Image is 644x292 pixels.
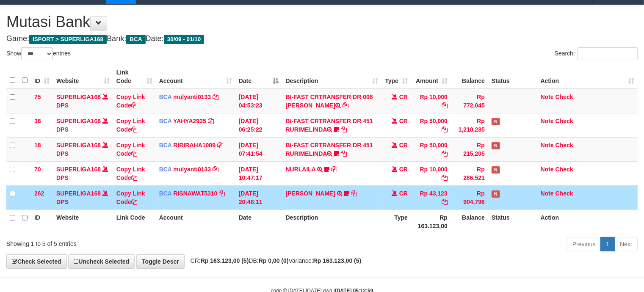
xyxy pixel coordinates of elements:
[186,257,362,264] span: CR: DB: Variance:
[29,35,107,44] span: ISPORT > SUPERLIGA168
[235,185,282,209] td: [DATE] 20:48:11
[492,118,500,125] span: Has Note
[53,185,113,209] td: DPS
[541,142,554,149] a: Note
[56,118,101,124] a: SUPERLIGA168
[56,190,101,197] a: SUPERLIGA168
[488,65,537,89] th: Status
[34,142,41,149] span: 18
[235,89,282,113] td: [DATE] 04:53:23
[556,190,573,197] a: Check
[399,142,408,149] span: CR
[156,209,235,234] th: Account
[286,190,335,197] a: [PERSON_NAME]
[159,94,172,100] span: BCA
[541,118,554,124] a: Note
[282,209,382,234] th: Description
[159,166,172,173] span: BCA
[208,118,214,124] a: Copy YAHYA2935 to clipboard
[235,65,282,89] th: Date: activate to sort column descending
[331,166,337,173] a: Copy NURLAILA to clipboard
[56,94,101,100] a: SUPERLIGA168
[555,47,638,60] label: Search:
[6,35,638,43] h4: Game: Bank: Date:
[159,142,172,149] span: BCA
[235,161,282,185] td: [DATE] 10:47:17
[6,254,67,269] a: Check Selected
[442,174,448,181] a: Copy Rp 10,000 to clipboard
[53,137,113,161] td: DPS
[173,190,217,197] a: RISNAWAT5310
[235,209,282,234] th: Date
[217,142,223,149] a: Copy RIRIRAHA1089 to clipboard
[411,161,451,185] td: Rp 10,000
[282,113,382,137] td: BI-FAST CRTRANSFER DR 451 RURIMELINDA
[451,185,488,209] td: Rp 904,796
[34,94,41,100] span: 75
[451,113,488,137] td: Rp 1,210,235
[259,257,289,264] strong: Rp 0,00 (0)
[381,65,411,89] th: Type: activate to sort column ascending
[442,150,448,157] a: Copy Rp 50,000 to clipboard
[159,118,172,124] span: BCA
[219,190,225,197] a: Copy RISNAWAT5310 to clipboard
[173,94,211,100] a: mulyanti0133
[235,137,282,161] td: [DATE] 07:41:54
[286,166,316,173] a: NURLAILA
[113,209,156,234] th: Link Code
[411,137,451,161] td: Rp 50,000
[556,142,573,149] a: Check
[411,113,451,137] td: Rp 50,000
[164,35,205,44] span: 30/09 - 01/10
[537,209,638,234] th: Action
[556,118,573,124] a: Check
[556,94,573,100] a: Check
[34,118,41,124] span: 38
[136,254,185,269] a: Toggle Descr
[201,257,249,264] strong: Rp 163.123,00 (5)
[556,166,573,173] a: Check
[442,102,448,109] a: Copy Rp 10,000 to clipboard
[399,166,408,173] span: CR
[159,190,172,197] span: BCA
[541,166,554,173] a: Note
[492,190,500,198] span: Has Note
[451,209,488,234] th: Balance
[614,237,638,251] a: Next
[21,47,53,60] select: Showentries
[126,35,145,44] span: BCA
[34,166,41,173] span: 70
[116,190,145,205] a: Copy Link Code
[173,166,211,173] a: mulyanti0133
[282,137,382,161] td: BI-FAST CRTRANSFER DR 451 RURIMELINDA
[6,236,262,248] div: Showing 1 to 5 of 5 entries
[411,185,451,209] td: Rp 43,123
[116,118,145,133] a: Copy Link Code
[451,65,488,89] th: Balance
[537,65,638,89] th: Action: activate to sort column ascending
[351,190,357,197] a: Copy YOSI EFENDI to clipboard
[213,166,218,173] a: Copy mulyanti0133 to clipboard
[31,209,53,234] th: ID
[492,142,500,149] span: Has Note
[213,94,218,100] a: Copy mulyanti0133 to clipboard
[56,142,101,149] a: SUPERLIGA168
[567,237,601,251] a: Previous
[282,89,382,113] td: BI-FAST CRTRANSFER DR 008 [PERSON_NAME]
[341,126,347,133] a: Copy BI-FAST CRTRANSFER DR 451 RURIMELINDA to clipboard
[6,14,638,30] h1: Mutasi Bank
[541,94,554,100] a: Note
[116,94,145,109] a: Copy Link Code
[343,102,348,109] a: Copy BI-FAST CRTRANSFER DR 008 ANDIKA HIDA KRISTA to clipboard
[399,118,408,124] span: CR
[341,150,347,157] a: Copy BI-FAST CRTRANSFER DR 451 RURIMELINDA to clipboard
[53,161,113,185] td: DPS
[411,209,451,234] th: Rp 163.123,00
[411,89,451,113] td: Rp 10,000
[56,166,101,173] a: SUPERLIGA168
[53,89,113,113] td: DPS
[578,47,638,60] input: Search:
[282,65,382,89] th: Description: activate to sort column ascending
[488,209,537,234] th: Status
[34,190,44,197] span: 262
